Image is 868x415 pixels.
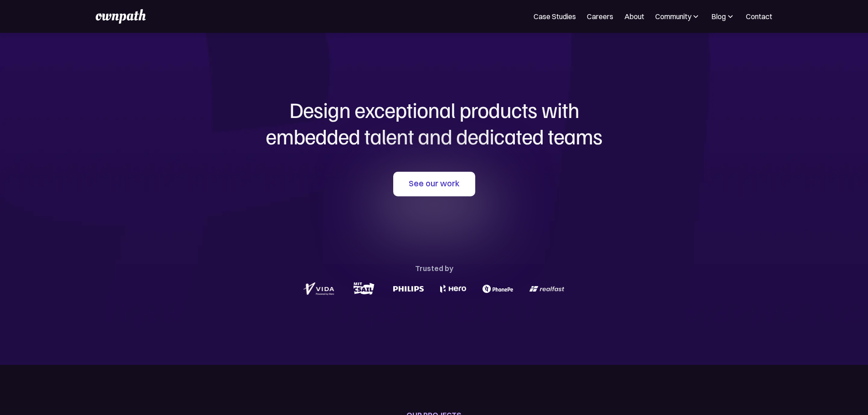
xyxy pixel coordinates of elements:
[534,11,576,22] a: Case Studies
[393,172,475,196] a: See our work
[711,11,726,22] div: Blog
[711,11,735,22] div: Blog
[587,11,613,22] a: Careers
[624,11,644,22] a: About
[655,11,691,22] div: Community
[746,11,772,22] a: Contact
[655,11,700,22] div: Community
[216,97,653,149] h1: Design exceptional products with embedded talent and dedicated teams
[415,262,453,275] div: Trusted by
